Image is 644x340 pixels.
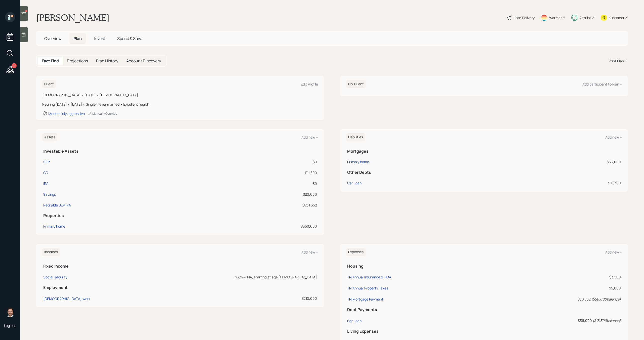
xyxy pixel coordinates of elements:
[512,159,621,164] div: $56,000
[42,80,56,88] h6: Client
[514,15,535,20] div: Plan Delivery
[609,15,624,20] div: Kustomer
[43,192,56,197] div: Savings
[126,59,161,63] h5: Account Discovery
[499,296,621,302] div: $30,732
[88,111,117,116] div: Manually Override
[42,133,57,141] h6: Assets
[36,12,109,23] h1: [PERSON_NAME]
[43,275,67,279] div: Social Security
[42,59,59,63] h5: Fact Find
[214,181,317,186] div: $0
[42,248,60,256] h6: Incomes
[549,15,562,20] div: Warmer
[605,250,622,254] div: Add new +
[347,286,388,290] div: TN Annual Property Taxes
[347,264,621,269] h5: Housing
[593,318,621,323] i: ( $18,300 balance)
[582,82,622,87] div: Add participant to Plan +
[347,170,621,175] h5: Other Debts
[605,135,622,140] div: Add new +
[301,82,318,87] div: Edit Profile
[145,274,317,280] div: $3,944 PIA, starting at age [DEMOGRAPHIC_DATA]
[347,159,369,164] div: Primary home
[73,36,82,41] span: Plan
[43,181,49,186] div: IRA
[43,224,65,229] div: Primary home
[145,296,317,301] div: $210,000
[499,318,621,323] div: $36,000
[214,224,317,229] div: $650,000
[499,285,621,291] div: $5,000
[94,36,105,41] span: Invest
[591,297,621,302] i: ( $56,000 balance)
[214,202,317,208] div: $231,652
[214,159,317,164] div: $0
[4,323,16,328] div: Log out
[42,92,318,98] div: [DEMOGRAPHIC_DATA] • [DATE] • [DEMOGRAPHIC_DATA]
[117,36,142,41] span: Spend & Save
[347,275,391,279] div: TN Annual Insurance & HOA
[43,159,50,164] div: SEP
[43,264,317,269] h5: Fixed Income
[67,59,88,63] h5: Projections
[12,63,17,68] div: 1
[5,307,15,317] img: michael-russo-headshot.png
[346,80,366,88] h6: Co-Client
[43,202,71,208] div: Retirable SEP IRA
[43,296,90,301] div: [DEMOGRAPHIC_DATA] work
[499,274,621,280] div: $3,500
[347,149,621,154] h5: Mortgages
[609,58,624,64] div: Print Plan
[346,248,366,256] h6: Expenses
[44,36,61,41] span: Overview
[346,133,365,141] h6: Liabilities
[214,170,317,175] div: $11,800
[43,149,317,154] h5: Investable Assets
[512,180,621,186] div: $18,300
[579,15,591,20] div: Altruist
[43,170,48,175] div: CD
[214,192,317,197] div: $20,000
[347,297,383,302] div: TN Mortgage Payment
[347,180,361,186] div: Car Loan
[347,307,621,312] h5: Debt Payments
[96,59,118,63] h5: Plan History
[48,111,85,116] div: Moderately aggressive
[301,135,318,140] div: Add new +
[43,213,317,218] h5: Properties
[347,329,621,334] h5: Living Expenses
[42,102,318,107] div: Retiring [DATE] • [DATE] • Single, never married • Excellent health
[347,318,361,323] div: Car Loan
[301,250,318,254] div: Add new +
[43,285,317,290] h5: Employment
